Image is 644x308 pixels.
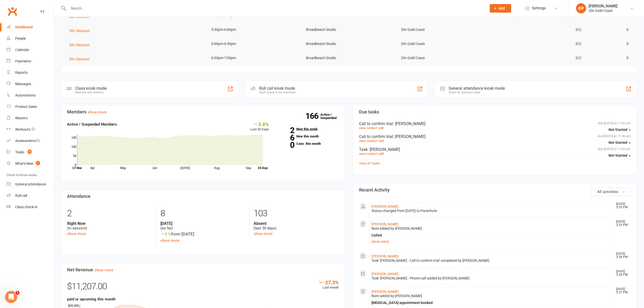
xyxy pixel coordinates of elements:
[379,152,384,156] a: edit
[371,294,612,298] div: Note added by [PERSON_NAME]
[359,161,380,165] a: View all Tasks
[15,25,33,29] div: Dashboard
[15,205,37,209] div: Class check-in
[7,101,53,112] a: Product Sales
[371,226,612,231] div: Note added by [PERSON_NAME]
[359,109,631,114] h3: Due tasks
[207,24,302,36] td: 5:30pm-6:00pm
[277,142,339,145] a: 0Canx. this month
[7,158,53,169] a: What's New1
[7,135,53,147] a: Assessments
[614,252,630,259] time: [DATE] 5:28 PM
[597,189,618,194] span: All activities
[69,14,90,19] span: 20v Session
[15,194,27,198] div: Roll call
[490,4,511,13] button: Add
[15,291,19,295] span: 1
[371,301,612,305] div: [MEDICAL_DATA] appointment booked
[277,135,339,138] a: 6New this month
[69,29,90,33] span: 20v Session
[359,187,631,193] h3: Recent Activity
[7,147,53,158] a: Tasks 8
[7,33,53,44] a: People
[160,221,246,231] div: (so far)
[15,116,28,120] div: Waivers
[614,270,630,276] time: [DATE] 5:28 PM
[277,134,294,141] strong: 6
[7,78,53,90] a: Messages
[67,109,339,114] h3: Members
[15,161,33,165] div: What's New
[449,86,505,91] div: General attendance kiosk mode
[371,276,612,280] div: Task '[PERSON_NAME] - Phone call' added by [PERSON_NAME]
[15,82,31,86] div: Messages
[359,139,377,143] a: view contact
[449,91,505,94] div: Great for the front desk
[589,8,617,13] div: 20v Gold Coast
[7,112,53,124] a: Waivers
[371,254,399,258] a: [PERSON_NAME]
[67,297,115,301] strong: paid or upcoming this month
[586,52,633,64] td: 0
[614,220,630,227] time: [DATE] 5:29 PM
[277,127,339,131] a: 2New this week
[160,231,171,236] span: 8 %
[614,288,630,294] time: [DATE] 5:27 PM
[396,24,491,36] td: 20v Gold Coast
[301,52,396,64] td: Broadbeach Studio
[576,3,586,13] div: GP
[67,206,153,221] div: 2
[379,126,384,130] a: edit
[28,150,32,154] span: 8
[7,201,53,213] a: Class kiosk mode
[75,91,107,94] div: Member self check-in
[318,279,339,290] div: Last month
[359,152,377,156] a: view contact
[15,48,29,52] div: Calendar
[371,233,612,238] div: Called
[67,231,86,236] a: show more
[5,291,17,303] iframe: Intercom live chat
[254,231,273,236] a: show more
[609,151,631,160] button: Not Started
[67,221,153,231] div: (in session)
[67,267,339,272] h3: Net Revenue
[69,56,93,62] button: 20v Session
[277,141,294,149] strong: 0
[7,90,53,101] a: Automations
[67,221,153,226] strong: Right Now
[609,138,631,147] button: Not Started
[160,221,246,226] strong: [DATE]
[6,5,19,18] a: Clubworx
[94,268,113,272] a: show more
[15,36,26,40] div: People
[160,206,246,221] div: 8
[67,279,339,296] div: $11,207.00
[586,24,633,36] td: 0
[301,24,396,36] td: Broadbeach Studio
[254,221,339,226] strong: Absent
[69,43,90,47] span: 20v Session
[393,121,425,126] span: : [PERSON_NAME]
[591,187,631,196] button: All activities
[320,109,343,123] a: 166Active / Suspended
[532,3,546,14] span: Settings
[67,122,117,127] strong: Active / Suspended Members
[301,38,396,50] td: Broadbeach Studio
[589,4,617,8] div: [PERSON_NAME]
[15,127,30,131] div: Workouts
[259,86,296,91] div: Roll call kiosk mode
[491,38,586,50] td: 0/2
[7,67,53,78] a: Reports
[359,134,631,139] div: Call to confirm trial
[379,139,384,143] a: edit
[371,209,612,213] div: Status changed from [DATE] to Parachute
[15,105,37,109] div: Product Sales
[305,112,320,120] strong: 166
[371,238,612,245] a: show more
[586,38,633,50] td: 0
[15,70,28,75] div: Reports
[160,238,179,243] a: show more
[609,153,627,157] span: Not Started
[69,28,93,34] button: 20v Session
